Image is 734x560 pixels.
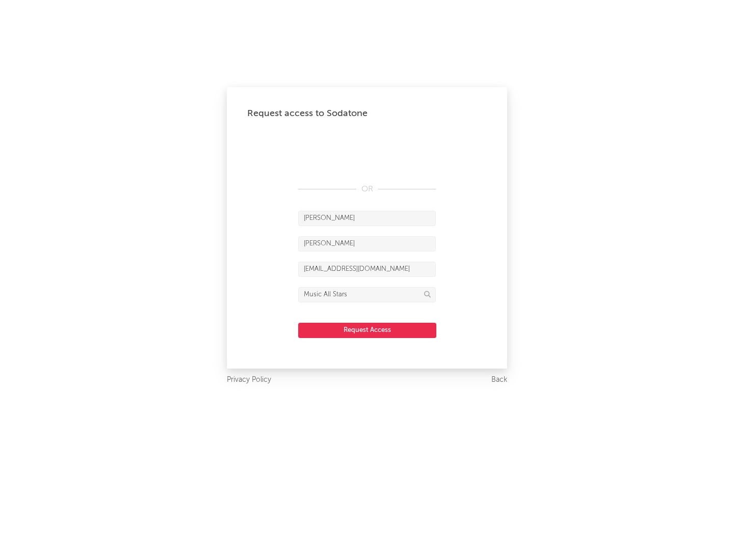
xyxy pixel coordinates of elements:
input: First Name [298,211,436,226]
a: Back [491,374,507,386]
input: Division [298,287,436,302]
button: Request Access [298,323,436,338]
div: Request access to Sodatone [247,107,487,120]
a: Privacy Policy [227,374,271,386]
div: OR [298,183,436,195]
input: Email [298,262,436,277]
input: Last Name [298,236,436,251]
